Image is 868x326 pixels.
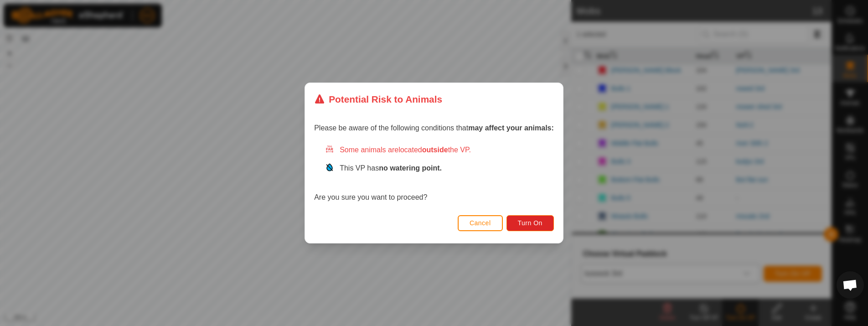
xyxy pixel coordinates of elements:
span: Please be aware of the following conditions that [314,124,554,132]
button: Cancel [458,215,503,231]
div: Potential Risk to Animals [314,92,442,106]
span: Turn On [518,219,542,227]
div: Are you sure you want to proceed? [314,145,554,203]
span: This VP has [340,164,442,172]
div: Open chat [837,271,864,299]
button: Turn On [506,215,554,231]
span: Cancel [470,219,491,227]
strong: no watering point. [379,164,442,172]
strong: may affect your animals: [468,124,554,132]
div: Some animals are [325,145,554,155]
span: located the VP. [398,146,471,154]
strong: outside [422,146,448,154]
